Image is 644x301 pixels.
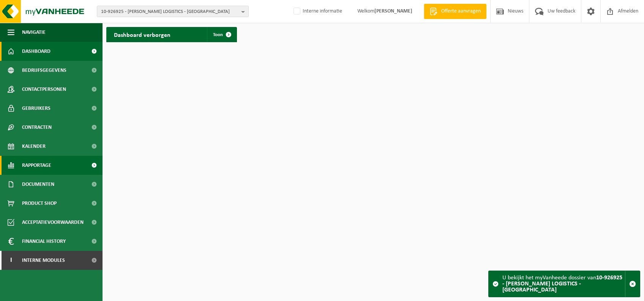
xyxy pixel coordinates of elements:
[424,4,486,19] a: Offerte aanvragen
[22,137,46,156] span: Kalender
[22,23,46,42] span: Navigatie
[22,194,57,213] span: Product Shop
[439,8,483,15] span: Offerte aanvragen
[22,156,51,175] span: Rapportage
[374,8,412,14] strong: [PERSON_NAME]
[22,232,66,251] span: Financial History
[106,27,178,42] h2: Dashboard verborgen
[207,27,236,42] a: Toon
[502,275,622,293] strong: 10-926925 - [PERSON_NAME] LOGISTICS - [GEOGRAPHIC_DATA]
[22,99,51,118] span: Gebruikers
[8,251,14,270] span: I
[22,80,66,99] span: Contactpersonen
[101,6,238,17] span: 10-926925 - [PERSON_NAME] LOGISTICS - [GEOGRAPHIC_DATA]
[22,61,66,80] span: Bedrijfsgegevens
[292,6,342,17] label: Interne informatie
[22,118,52,137] span: Contracten
[22,175,54,194] span: Documenten
[22,251,65,270] span: Interne modules
[502,271,625,297] div: U bekijkt het myVanheede dossier van
[22,213,84,232] span: Acceptatievoorwaarden
[213,32,223,37] span: Toon
[97,6,249,17] button: 10-926925 - [PERSON_NAME] LOGISTICS - [GEOGRAPHIC_DATA]
[22,42,51,61] span: Dashboard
